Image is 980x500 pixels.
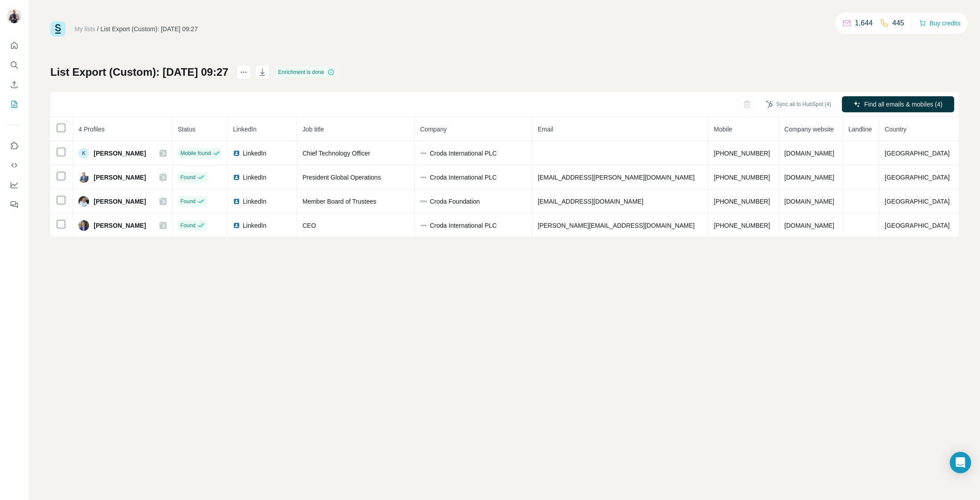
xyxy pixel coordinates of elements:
[864,100,943,109] span: Find all emails & mobiles (4)
[420,150,427,157] img: company-logo
[784,150,834,157] span: [DOMAIN_NAME]
[885,150,950,157] span: [GEOGRAPHIC_DATA]
[302,126,324,133] span: Job title
[50,21,65,37] img: Surfe Logo
[180,197,196,205] span: Found
[784,222,834,229] span: [DOMAIN_NAME]
[302,222,316,229] span: CEO
[276,67,338,78] div: Enrichment is done
[714,222,770,229] span: [PHONE_NUMBER]
[759,98,837,111] button: Sync all to HubSpot (4)
[178,126,196,133] span: Status
[78,172,89,183] img: Avatar
[233,150,240,157] img: LinkedIn logo
[101,25,198,33] div: List Export (Custom): [DATE] 09:27
[94,197,146,206] span: [PERSON_NAME]
[420,126,447,133] span: Company
[233,126,257,133] span: LinkedIn
[430,221,497,230] span: Croda International PLC
[885,126,906,133] span: Country
[78,196,89,207] img: Avatar
[302,174,381,181] span: President Global Operations
[180,221,196,230] span: Found
[538,126,553,133] span: Email
[7,77,21,93] button: Enrich CSV
[538,174,694,181] span: [EMAIL_ADDRESS][PERSON_NAME][DOMAIN_NAME]
[420,174,427,181] img: company-logo
[430,197,480,206] span: Croda Foundation
[7,57,21,73] button: Search
[784,174,834,181] span: [DOMAIN_NAME]
[50,65,229,79] h1: List Export (Custom): [DATE] 09:27
[885,174,950,181] span: [GEOGRAPHIC_DATA]
[74,25,95,33] a: My lists
[302,150,370,157] span: Chief Technology Officer
[94,221,146,230] span: [PERSON_NAME]
[78,126,104,133] span: 4 Profiles
[714,198,770,205] span: [PHONE_NUMBER]
[243,221,266,230] span: LinkedIn
[784,198,834,205] span: [DOMAIN_NAME]
[714,150,770,157] span: [PHONE_NUMBER]
[233,198,240,205] img: LinkedIn logo
[885,222,950,229] span: [GEOGRAPHIC_DATA]
[7,157,21,173] button: Use Surfe API
[243,149,266,158] span: LinkedIn
[94,149,146,158] span: [PERSON_NAME]
[7,9,21,23] img: Avatar
[784,126,834,133] span: Company website
[420,198,427,205] img: company-logo
[243,197,266,206] span: LinkedIn
[78,220,89,231] img: Avatar
[420,222,427,229] img: company-logo
[714,174,770,181] span: [PHONE_NUMBER]
[7,37,21,53] button: Quick start
[430,149,497,158] span: Croda International PLC
[538,198,643,205] span: [EMAIL_ADDRESS][DOMAIN_NAME]
[892,18,904,29] p: 445
[885,198,950,205] span: [GEOGRAPHIC_DATA]
[7,197,21,213] button: Feedback
[714,126,732,133] span: Mobile
[180,173,196,181] span: Found
[538,222,694,229] span: [PERSON_NAME][EMAIL_ADDRESS][DOMAIN_NAME]
[7,96,21,112] button: My lists
[94,173,146,182] span: [PERSON_NAME]
[302,198,376,205] span: Member Board of Trustees
[950,452,971,473] div: Open Intercom Messenger
[233,174,240,181] img: LinkedIn logo
[237,65,251,79] button: actions
[180,149,211,157] span: Mobile found
[430,173,497,182] span: Croda International PLC
[7,177,21,193] button: Dashboard
[919,17,960,29] button: Buy credits
[78,148,89,159] div: K
[243,173,266,182] span: LinkedIn
[848,126,872,133] span: Landline
[855,18,873,29] p: 1,644
[842,96,954,112] button: Find all emails & mobiles (4)
[233,222,240,229] img: LinkedIn logo
[97,25,99,33] li: /
[7,138,21,154] button: Use Surfe on LinkedIn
